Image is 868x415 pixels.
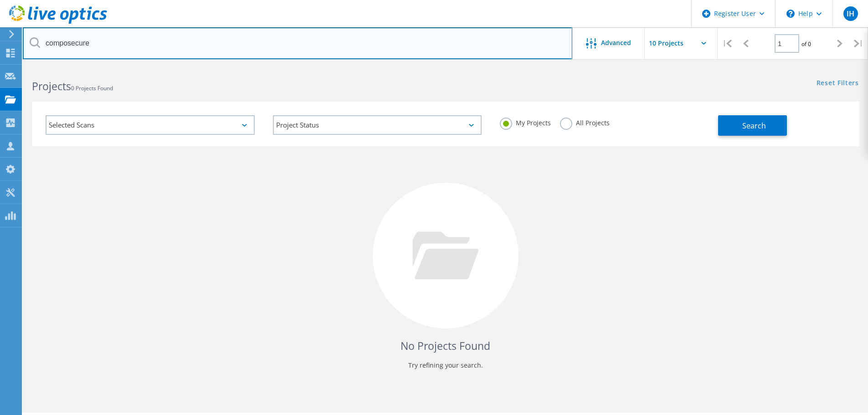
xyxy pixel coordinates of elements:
svg: \n [786,10,795,18]
h4: No Projects Found [41,338,850,354]
div: | [718,27,736,60]
p: Try refining your search. [41,358,850,373]
a: Live Optics Dashboard [9,19,107,26]
button: Search [718,115,787,136]
label: My Projects [500,118,551,126]
span: 0 Projects Found [71,84,113,92]
span: Search [742,121,766,131]
span: of 0 [801,40,811,48]
label: All Projects [560,118,610,126]
div: Project Status [273,115,482,135]
span: IH [847,10,854,17]
a: Reset Filters [817,80,859,87]
div: | [849,27,868,60]
b: Projects [32,79,71,93]
input: Search projects by name, owner, ID, company, etc [23,27,572,59]
div: Selected Scans [46,115,255,135]
span: Advanced [601,40,631,46]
